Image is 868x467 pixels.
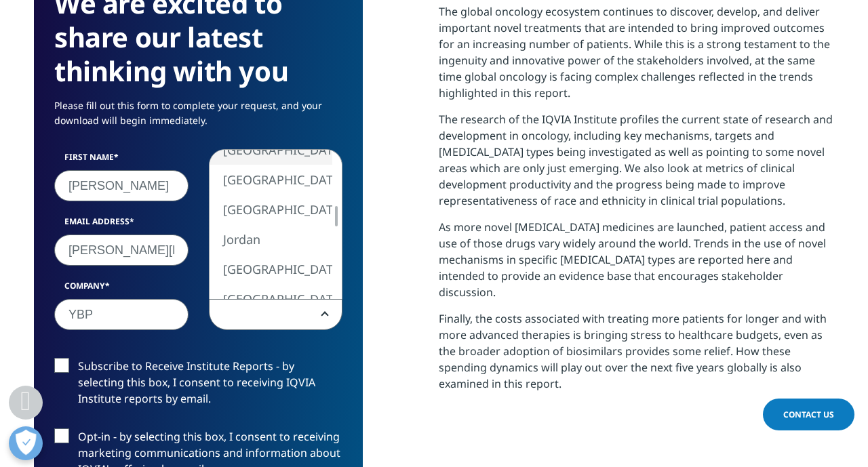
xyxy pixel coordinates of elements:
label: Subscribe to Receive Institute Reports - by selecting this box, I consent to receiving IQVIA Inst... [54,358,342,414]
li: [GEOGRAPHIC_DATA] [210,165,333,195]
li: [GEOGRAPHIC_DATA] [210,254,333,284]
p: Please fill out this form to complete your request, and your download will begin immediately. [54,98,342,138]
p: As more novel [MEDICAL_DATA] medicines are launched, patient access and use of those drugs vary w... [439,219,834,310]
p: The global oncology ecosystem continues to discover, develop, and deliver important novel treatme... [439,3,834,111]
a: Contact Us [763,399,854,430]
li: [GEOGRAPHIC_DATA] [210,195,333,224]
button: Open Preferences [9,426,43,460]
label: Company [54,280,189,299]
li: Jordan [210,224,333,254]
li: [GEOGRAPHIC_DATA] [210,135,333,165]
label: First Name [54,151,189,170]
label: Email Address [54,216,189,235]
p: Finally, the costs associated with treating more patients for longer and with more advanced thera... [439,310,834,402]
li: [GEOGRAPHIC_DATA] [210,284,333,314]
p: The research of the IQVIA Institute profiles the current state of research and development in onc... [439,111,834,219]
span: Contact Us [783,409,834,420]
